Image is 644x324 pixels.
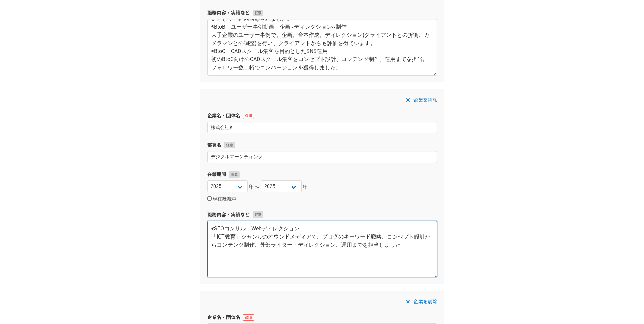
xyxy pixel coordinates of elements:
span: 企業を削除 [413,96,437,104]
label: 現在継続中 [207,196,236,202]
span: 年 [302,183,308,191]
span: 企業を削除 [413,298,437,306]
label: 職務内容・実績など [207,211,437,218]
label: 職務内容・実績など [207,9,437,17]
input: エニィクルー株式会社 [207,122,437,133]
input: 開発2部 [207,151,437,163]
label: 部署名 [207,142,437,149]
span: 年〜 [248,183,260,191]
input: 現在継続中 [207,196,212,201]
label: 企業名・団体名 [207,112,437,119]
label: 在籍期間 [207,171,437,178]
label: 企業名・団体名 [207,314,437,321]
